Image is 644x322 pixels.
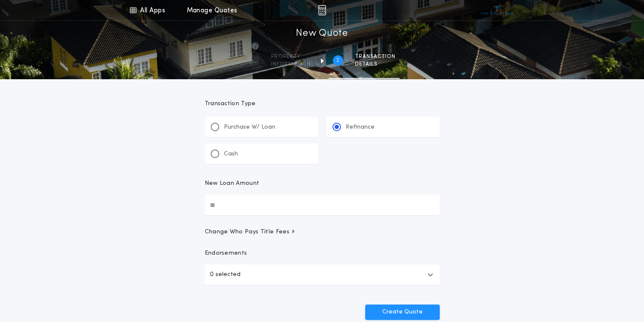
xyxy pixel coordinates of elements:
p: 0 selected [210,270,240,280]
h2: 2 [336,57,339,64]
p: Cash [224,150,238,158]
p: Transaction Type [205,100,440,108]
img: img [318,5,326,15]
p: New Loan Amount [205,179,260,188]
span: Change Who Pays Title Fees [205,228,296,236]
button: Change Who Pays Title Fees [205,228,440,236]
p: Refinance [346,123,375,132]
span: details [355,61,395,68]
h1: New Quote [296,27,348,40]
button: 0 selected [205,264,440,285]
input: New Loan Amount [205,195,440,215]
p: Purchase W/ Loan [224,123,275,132]
p: Endorsements [205,249,440,258]
span: Transaction [355,53,395,60]
img: vs-icon [481,6,513,14]
span: Property [271,53,311,60]
button: Create Quote [365,305,440,320]
span: information [271,61,311,68]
